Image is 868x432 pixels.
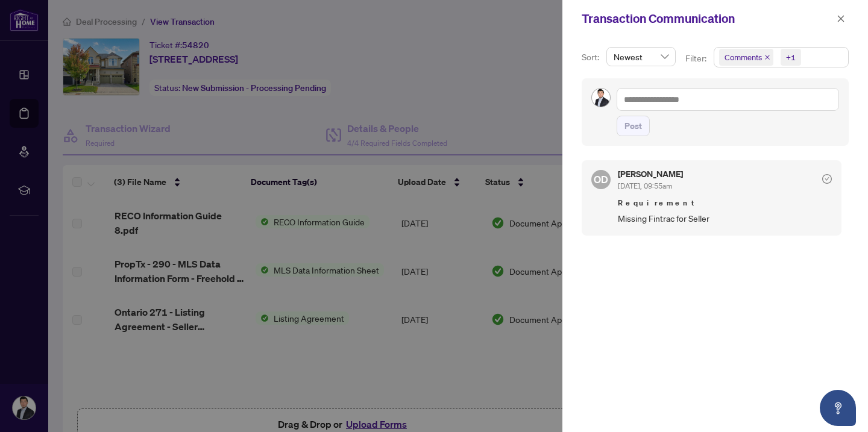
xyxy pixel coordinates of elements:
[725,51,762,63] span: Comments
[614,48,668,66] span: Newest
[685,52,708,65] p: Filter:
[618,197,832,209] span: Requirement
[719,49,773,66] span: Comments
[592,89,610,107] img: Profile Icon
[617,116,650,136] button: Post
[582,10,833,28] div: Transaction Communication
[582,51,602,64] p: Sort:
[594,172,608,187] span: OD
[822,174,832,184] span: check-circle
[618,181,672,190] span: [DATE], 09:55am
[820,390,856,426] button: Open asap
[786,51,796,63] div: +1
[837,14,845,23] span: close
[618,211,832,225] span: Missing Fintrac for Seller
[764,54,770,60] span: close
[618,170,683,178] h5: [PERSON_NAME]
